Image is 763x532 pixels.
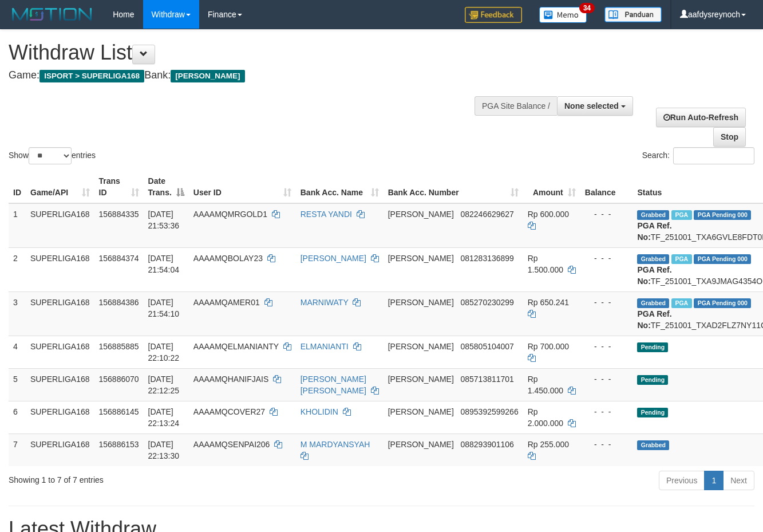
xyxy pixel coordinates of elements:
span: None selected [564,101,619,111]
th: Game/API: activate to sort column ascending [26,171,94,203]
td: SUPERLIGA168 [26,368,94,401]
span: Copy 085713811701 to clipboard [460,375,513,384]
th: ID [9,171,26,203]
span: AAAAMQBOLAY23 [193,254,263,263]
div: - - - [585,297,628,308]
span: Pending [637,342,668,352]
span: [PERSON_NAME] [388,254,454,263]
span: Grabbed [637,254,669,264]
span: Rp 700.000 [528,342,569,351]
span: AAAAMQHANIFJAIS [193,375,268,384]
div: - - - [585,253,628,264]
button: None selected [557,96,633,116]
td: SUPERLIGA168 [26,401,94,434]
span: AAAAMQCOVER27 [193,407,265,416]
a: RESTA YANDI [301,210,352,219]
span: [PERSON_NAME] [171,70,244,82]
span: 156886153 [99,440,139,449]
h4: Game: Bank: [9,70,497,81]
a: Previous [659,471,705,490]
span: Copy 0895392599266 to clipboard [460,407,518,416]
a: Next [723,471,754,490]
img: Feedback.jpg [465,7,522,23]
span: [DATE] 22:13:24 [148,407,180,428]
span: Grabbed [637,210,669,220]
span: Rp 650.241 [528,298,569,307]
div: - - - [585,208,628,220]
b: PGA Ref. No: [637,309,671,330]
label: Search: [642,147,754,164]
a: 1 [704,471,724,490]
b: PGA Ref. No: [637,265,671,286]
span: 156886070 [99,375,139,384]
td: SUPERLIGA168 [26,247,94,291]
img: MOTION_logo.png [9,6,96,23]
span: [PERSON_NAME] [388,298,454,307]
a: [PERSON_NAME] [301,254,366,263]
img: panduan.png [604,7,662,22]
a: [PERSON_NAME] [PERSON_NAME] [301,375,366,395]
span: 156884335 [99,210,139,219]
span: [DATE] 21:54:10 [148,298,180,318]
td: SUPERLIGA168 [26,203,94,248]
span: [DATE] 22:13:30 [148,440,180,460]
div: - - - [585,341,628,352]
select: Showentries [29,147,72,164]
span: 34 [579,3,595,13]
div: PGA Site Balance / [475,96,557,116]
label: Show entries [9,147,96,164]
span: AAAAMQELMANIANTY [193,342,279,351]
a: MARNIWATY [301,298,349,307]
span: PGA Pending [694,254,751,264]
td: 3 [9,291,26,336]
span: Copy 085805104007 to clipboard [460,342,513,351]
td: SUPERLIGA168 [26,434,94,466]
a: Run Auto-Refresh [656,108,746,127]
td: 5 [9,368,26,401]
div: Showing 1 to 7 of 7 entries [9,470,309,486]
span: [PERSON_NAME] [388,210,454,219]
div: - - - [585,373,628,385]
span: PGA Pending [694,210,751,220]
span: [PERSON_NAME] [388,342,454,351]
th: User ID: activate to sort column ascending [189,171,296,203]
span: AAAAMQAMER01 [193,298,260,307]
td: 1 [9,203,26,248]
span: 156886145 [99,407,139,416]
span: Copy 088293901106 to clipboard [460,440,513,449]
span: 156884386 [99,298,139,307]
span: Grabbed [637,298,669,308]
span: Marked by aafandaneth [671,210,691,220]
span: Rp 2.000.000 [528,407,563,428]
span: Rp 1.500.000 [528,254,563,274]
span: Pending [637,408,668,417]
span: Pending [637,375,668,385]
b: PGA Ref. No: [637,221,671,242]
span: Rp 255.000 [528,440,569,449]
span: Marked by aafandaneth [671,254,691,264]
input: Search: [673,147,754,164]
span: Copy 081283136899 to clipboard [460,254,513,263]
div: - - - [585,439,628,450]
th: Bank Acc. Number: activate to sort column ascending [384,171,523,203]
th: Balance [580,171,633,203]
a: ELMANIANTI [301,342,349,351]
th: Bank Acc. Name: activate to sort column ascending [296,171,384,203]
span: AAAAMQSENPAI206 [193,440,270,449]
td: 2 [9,247,26,291]
th: Amount: activate to sort column ascending [523,171,580,203]
td: 6 [9,401,26,434]
td: 4 [9,336,26,368]
span: [DATE] 22:10:22 [148,342,180,362]
img: Button%20Memo.svg [539,7,587,23]
span: Rp 600.000 [528,210,569,219]
span: 156885885 [99,342,139,351]
span: PGA Pending [694,298,751,308]
h1: Withdraw List [9,41,497,64]
div: - - - [585,406,628,417]
span: [PERSON_NAME] [388,375,454,384]
th: Date Trans.: activate to sort column descending [144,171,189,203]
span: [PERSON_NAME] [388,407,454,416]
span: Copy 085270230299 to clipboard [460,298,513,307]
td: 7 [9,434,26,466]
